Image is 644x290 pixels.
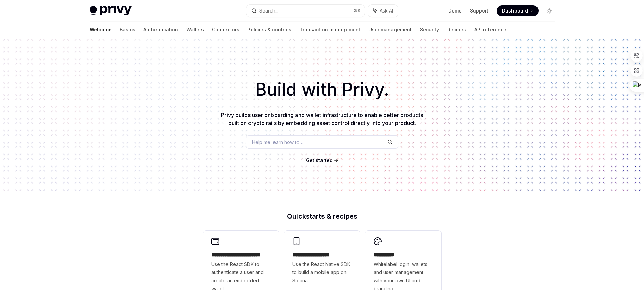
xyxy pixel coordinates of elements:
[186,22,204,38] a: Wallets
[120,22,135,38] a: Basics
[246,5,365,17] button: Search...⌘K
[368,22,412,38] a: User management
[447,22,466,38] a: Recipes
[292,260,352,285] span: Use the React Native SDK to build a mobile app on Solana.
[259,7,278,15] div: Search...
[544,5,555,16] button: Toggle dark mode
[143,22,178,38] a: Authentication
[306,157,333,163] span: Get started
[11,76,633,103] h1: Build with Privy.
[90,22,112,38] a: Welcome
[470,7,488,14] a: Support
[212,22,239,38] a: Connectors
[300,22,360,38] a: Transaction management
[380,7,393,14] span: Ask AI
[448,7,462,14] a: Demo
[247,22,291,38] a: Policies & controls
[306,157,333,164] a: Get started
[368,5,398,17] button: Ask AI
[420,22,439,38] a: Security
[497,5,539,16] a: Dashboard
[90,6,132,16] img: light logo
[252,139,303,146] span: Help me learn how to…
[203,213,441,220] h2: Quickstarts & recipes
[474,22,506,38] a: API reference
[502,7,528,14] span: Dashboard
[221,112,423,126] span: Privy builds user onboarding and wallet infrastructure to enable better products built on crypto ...
[354,8,361,14] span: ⌘ K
